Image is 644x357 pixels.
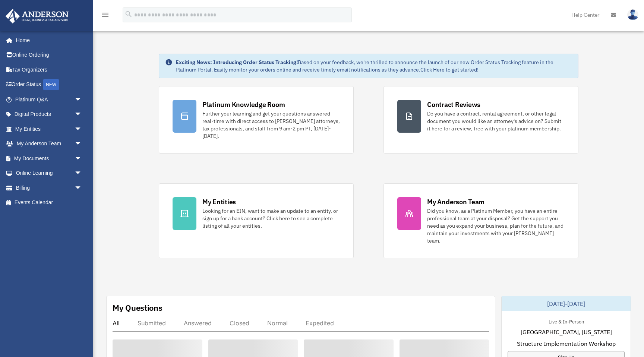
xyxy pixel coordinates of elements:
[5,180,93,195] a: Billingarrow_drop_down
[3,9,71,23] img: Anderson Advisors Platinum Portal
[543,317,590,325] div: Live & In-Person
[267,319,288,327] div: Normal
[383,183,578,258] a: My Anderson Team Did you know, as a Platinum Member, you have an entire professional team at your...
[113,302,162,313] div: My Questions
[5,48,93,63] a: Online Ordering
[5,77,93,92] a: Order StatusNEW
[101,10,110,19] i: menu
[75,107,89,122] span: arrow_drop_down
[75,166,89,181] span: arrow_drop_down
[43,79,59,90] div: NEW
[517,339,616,348] span: Structure Implementation Workshop
[138,319,166,327] div: Submitted
[5,151,93,166] a: My Documentsarrow_drop_down
[202,207,340,230] div: Looking for an EIN, want to make an update to an entity, or sign up for a bank account? Click her...
[230,319,249,327] div: Closed
[75,136,89,152] span: arrow_drop_down
[202,100,285,109] div: Platinum Knowledge Room
[75,121,89,137] span: arrow_drop_down
[5,92,93,107] a: Platinum Q&Aarrow_drop_down
[521,328,612,337] span: [GEOGRAPHIC_DATA], [US_STATE]
[5,195,93,210] a: Events Calendar
[75,151,89,166] span: arrow_drop_down
[420,66,479,73] a: Click Here to get started!
[627,9,638,20] img: User Pic
[202,197,236,206] div: My Entities
[202,110,340,140] div: Further your learning and get your questions answered real-time with direct access to [PERSON_NAM...
[383,86,578,154] a: Contract Reviews Do you have a contract, rental agreement, or other legal document you would like...
[5,166,93,181] a: Online Learningarrow_drop_down
[5,136,93,151] a: My Anderson Teamarrow_drop_down
[5,33,89,48] a: Home
[176,59,298,66] strong: Exciting News: Introducing Order Status Tracking!
[159,183,354,258] a: My Entities Looking for an EIN, want to make an update to an entity, or sign up for a bank accoun...
[75,92,89,107] span: arrow_drop_down
[427,110,565,132] div: Do you have a contract, rental agreement, or other legal document you would like an attorney's ad...
[502,296,631,311] div: [DATE]-[DATE]
[75,180,89,196] span: arrow_drop_down
[427,207,565,244] div: Did you know, as a Platinum Member, you have an entire professional team at your disposal? Get th...
[5,62,93,77] a: Tax Organizers
[113,319,120,327] div: All
[184,319,212,327] div: Answered
[5,107,93,122] a: Digital Productsarrow_drop_down
[5,121,93,136] a: My Entitiesarrow_drop_down
[159,86,354,154] a: Platinum Knowledge Room Further your learning and get your questions answered real-time with dire...
[101,13,110,19] a: menu
[124,10,133,18] i: search
[427,197,484,206] div: My Anderson Team
[176,59,572,73] div: Based on your feedback, we're thrilled to announce the launch of our new Order Status Tracking fe...
[427,100,480,109] div: Contract Reviews
[306,319,334,327] div: Expedited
